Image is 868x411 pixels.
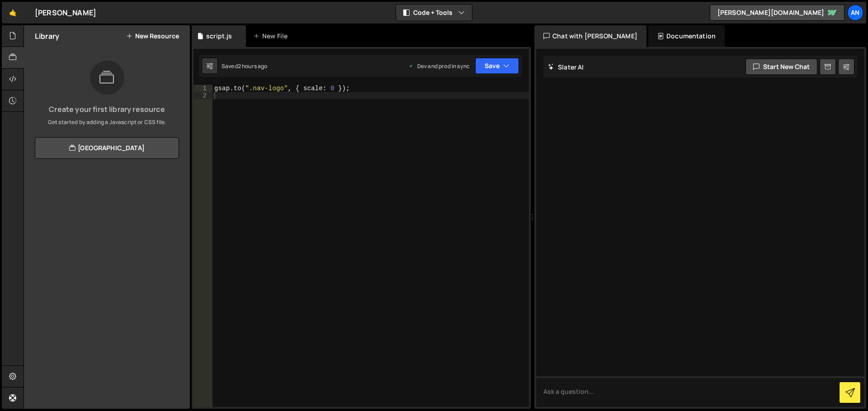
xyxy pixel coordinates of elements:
h2: Library [35,31,59,41]
div: New File [253,32,291,41]
a: [GEOGRAPHIC_DATA] [35,137,179,159]
div: script.js [206,32,232,41]
button: New Resource [126,32,179,40]
div: 2 [193,92,212,99]
button: Start new chat [745,59,817,75]
div: Saved [222,62,268,70]
div: Dev and prod in sync [408,62,470,70]
a: 🤙 [2,2,24,23]
div: [PERSON_NAME] [35,7,96,18]
h3: Create your first library resource [31,106,183,113]
div: 2 hours ago [238,62,268,70]
button: Code + Tools [396,5,472,21]
a: [PERSON_NAME][DOMAIN_NAME] [710,5,844,21]
div: Documentation [648,25,725,47]
button: Save [475,58,519,74]
h2: Slater AI [548,63,584,71]
a: An [847,5,863,21]
div: 1 [193,85,212,92]
p: Get started by adding a Javascript or CSS file. [31,118,183,126]
div: Chat with [PERSON_NAME] [534,25,646,47]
